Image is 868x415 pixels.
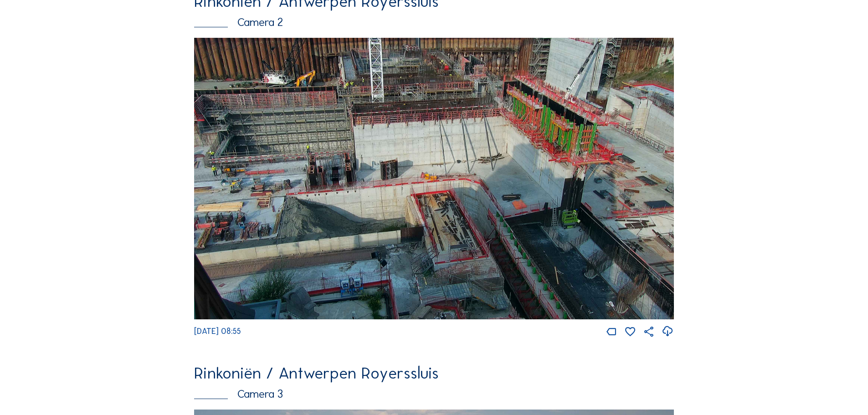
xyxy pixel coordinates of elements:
[194,389,674,400] div: Camera 3
[194,326,241,336] span: [DATE] 08:55
[194,17,674,28] div: Camera 2
[194,38,674,319] img: Image
[194,365,674,381] div: Rinkoniën / Antwerpen Royerssluis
